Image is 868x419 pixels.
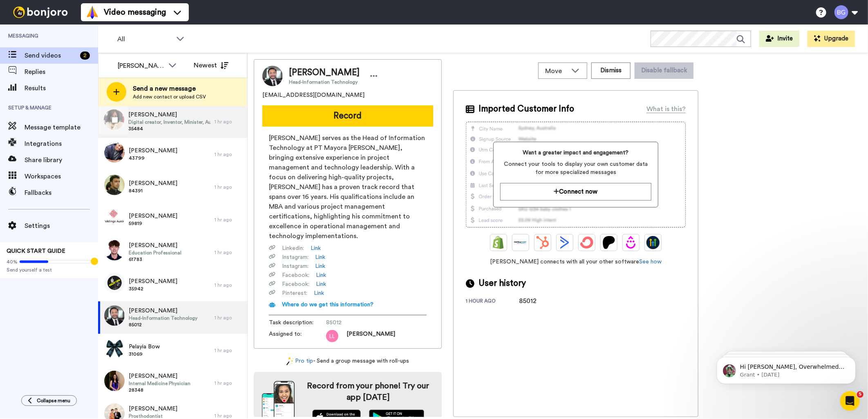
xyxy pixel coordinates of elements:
[282,280,309,288] span: Facebook :
[21,395,77,406] button: Collapse menu
[129,321,197,328] span: 85012
[25,172,98,181] span: Workspaces
[129,179,177,187] span: [PERSON_NAME]
[104,142,125,163] img: aa0e8d51-7ce8-458b-87c9-d9fd6e8cdc7f.jpg
[104,240,125,261] img: df0c9a89-d7fb-4d8f-aa30-6d44ed329253.jpg
[188,57,235,74] button: Newest
[128,125,210,132] span: 35484
[129,285,177,292] span: 35942
[536,236,549,249] img: Hubspot
[519,296,560,306] div: 85012
[514,236,527,249] img: Ontraport
[104,371,125,391] img: b136145c-6e7b-49e6-bc8e-6738056a5622.jpg
[129,212,177,220] span: [PERSON_NAME]
[118,61,164,71] div: [PERSON_NAME] [PERSON_NAME]
[624,236,638,249] img: Drip
[269,133,427,241] span: [PERSON_NAME] serves as the Head of Information Technology at PT Mayora [PERSON_NAME], bringing e...
[326,319,404,327] span: 85012
[262,66,283,86] img: Image of Rudy Kosasih
[215,314,243,321] div: 1 hr ago
[25,123,98,132] span: Message template
[25,67,98,77] span: Replies
[215,118,243,125] div: 1 hr ago
[25,221,98,231] span: Settings
[500,160,651,176] span: Connect your tools to display your own customer data for more specialized messages
[215,380,243,386] div: 1 hr ago
[10,7,71,18] img: bj-logo-header-white.svg
[759,31,799,47] button: Invite
[129,351,160,357] span: 31069
[129,405,177,413] span: [PERSON_NAME]
[479,277,526,290] span: User history
[25,139,98,149] span: Integrations
[282,262,309,270] span: Instagram :
[129,307,197,315] span: [PERSON_NAME]
[282,289,307,297] span: Pinterest :
[479,103,574,115] span: Imported Customer Info
[104,175,125,195] img: 9ccc6ac0-1208-4576-b3b7-1d4a09d0141d.jpg
[545,66,567,76] span: Move
[91,258,98,265] div: Tooltip anchor
[104,273,125,293] img: 9f926bb9-adce-45b9-8fc7-ace619536422.jpg
[282,271,309,279] span: Facebook :
[262,105,433,127] button: Record
[7,267,92,273] span: Send yourself a test
[37,397,70,404] span: Collapse menu
[128,111,210,119] span: [PERSON_NAME]
[104,207,125,228] img: aee20f05-ddb2-4f2a-b30b-889403f0cf71.png
[129,187,177,194] span: 84391
[269,319,326,327] span: Task description :
[129,241,181,250] span: [PERSON_NAME]
[215,216,243,223] div: 1 hr ago
[647,236,660,249] img: GoHighLevel
[289,67,360,79] span: [PERSON_NAME]
[129,250,181,256] span: Education Professional
[128,119,210,125] span: Digital creator, Inventor, Minister, Author, Actress
[639,259,662,265] a: See how
[315,262,325,270] a: Link
[286,357,313,366] a: Pro tip
[602,236,615,249] img: Patreon
[129,277,177,285] span: [PERSON_NAME]
[316,271,326,279] a: Link
[326,330,338,342] img: ll.png
[215,347,243,354] div: 1 hr ago
[282,244,304,252] span: Linkedin :
[500,183,651,201] button: Connect now
[25,51,77,60] span: Send videos
[500,149,651,157] span: Want a greater impact and engagement?
[580,236,593,249] img: ConvertKit
[215,282,243,288] div: 1 hr ago
[133,84,206,94] span: Send a new message
[129,343,160,351] span: Pelayia Bow
[269,330,326,342] span: Assigned to:
[289,79,360,85] span: Head-Information Technology
[635,62,694,79] button: Disable fallback
[117,34,172,44] span: All
[129,147,177,155] span: [PERSON_NAME]
[262,91,365,99] span: [EMAIL_ADDRESS][DOMAIN_NAME]
[254,357,442,366] div: - Send a group message with roll-ups
[104,305,125,326] img: 4bd990dd-97c7-4727-a9da-7c10604becf5.jpg
[133,94,206,100] span: Add new contact or upload CSV
[492,236,505,249] img: Shopify
[215,249,243,256] div: 1 hr ago
[591,62,631,79] button: Dismiss
[303,380,434,403] h4: Record from your phone! Try our app [DATE]
[705,340,868,397] iframe: Intercom notifications message
[80,51,90,60] div: 2
[215,412,243,419] div: 1 hr ago
[104,338,125,359] img: a505d8a2-b935-4ade-80d7-f5db9084ef22.jpg
[129,372,190,380] span: [PERSON_NAME]
[286,357,294,366] img: magic-wand.svg
[282,253,309,261] span: Instagram :
[129,155,177,161] span: 43799
[347,330,395,342] span: [PERSON_NAME]
[316,280,326,288] a: Link
[466,258,686,266] span: [PERSON_NAME] connects with all your other software
[840,391,860,411] iframe: Intercom live chat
